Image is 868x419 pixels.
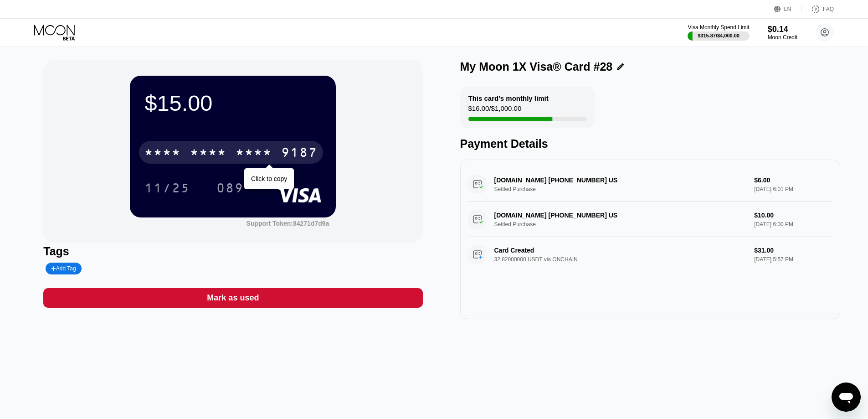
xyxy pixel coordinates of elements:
[688,24,749,41] div: Visa Monthly Spend Limit$315.87/$4,000.00
[784,6,791,12] div: EN
[43,245,422,258] div: Tags
[832,383,861,412] iframe: Button to launch messaging window
[768,34,797,41] div: Moon Credit
[251,175,287,182] div: Click to copy
[768,25,797,34] div: $0.14
[774,5,802,14] div: EN
[144,90,321,116] div: $15.00
[468,104,522,117] div: $16.00 / $1,000.00
[698,33,740,38] div: $315.87 / $4,000.00
[247,220,329,227] div: Support Token: 84271d7d9a
[768,25,797,41] div: $0.14Moon Credit
[207,293,259,303] div: Mark as used
[46,263,81,274] div: Add Tag
[138,176,197,199] div: 11/25
[43,288,422,308] div: Mark as used
[247,220,329,227] div: Support Token:84271d7d9a
[688,24,749,31] div: Visa Monthly Spend Limit
[823,6,834,12] div: FAQ
[802,5,834,14] div: FAQ
[216,182,244,197] div: 089
[210,176,251,199] div: 089
[51,265,76,272] div: Add Tag
[144,182,190,197] div: 11/25
[460,137,839,150] div: Payment Details
[460,60,613,73] div: My Moon 1X Visa® Card #28
[468,94,549,102] div: This card’s monthly limit
[281,146,318,161] div: 9187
